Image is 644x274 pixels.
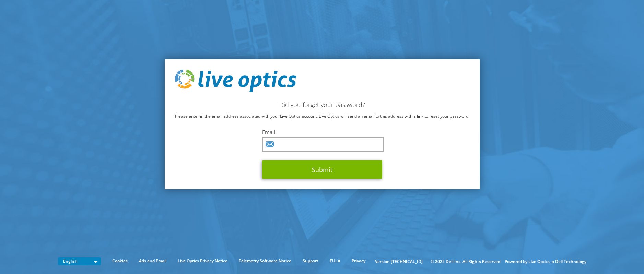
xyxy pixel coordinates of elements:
[262,128,382,135] label: Email
[505,258,586,265] li: Powered by Live Optics, a Dell Technology
[175,70,296,92] img: live_optics_svg.svg
[173,257,233,265] a: Live Optics Privacy Notice
[134,257,172,265] a: Ads and Email
[262,160,382,179] button: Submit
[427,258,504,265] li: © 2025 Dell Inc. All Rights Reserved
[175,112,469,120] p: Please enter in the email address associated with your Live Optics account. Live Optics will send...
[107,257,133,265] a: Cookies
[175,100,469,108] h2: Did you forget your password?
[234,257,296,265] a: Telemetry Software Notice
[347,257,371,265] a: Privacy
[372,258,426,265] li: Version [TECHNICAL_ID]
[297,257,324,265] a: Support
[325,257,346,265] a: EULA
